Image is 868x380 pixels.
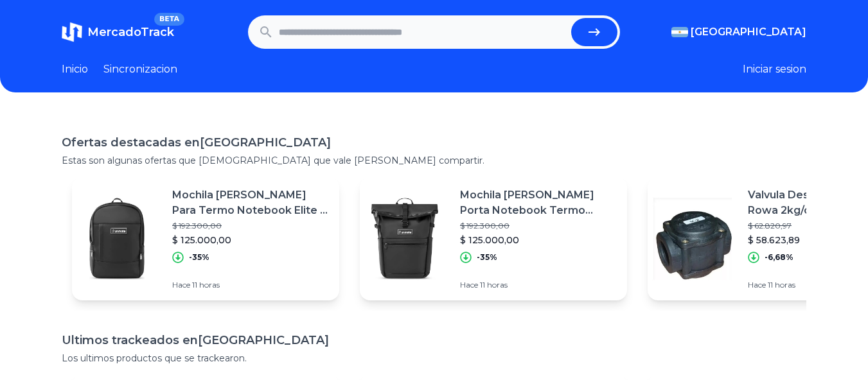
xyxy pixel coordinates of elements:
[743,62,806,77] button: Iniciar sesion
[671,27,688,37] img: Argentina
[460,221,617,231] p: $ 192.300,00
[360,194,450,284] img: Featured image
[62,352,806,365] p: Los ultimos productos que se trackearon.
[62,134,806,151] h1: Ofertas destacadas en [GEOGRAPHIC_DATA]
[172,221,329,231] p: $ 192.300,00
[87,25,174,39] span: MercadoTrack
[671,24,806,40] button: [GEOGRAPHIC_DATA]
[62,331,806,349] h1: Ultimos trackeados en [GEOGRAPHIC_DATA]
[62,22,82,42] img: MercadoTrack
[648,194,738,284] img: Featured image
[765,252,793,263] p: -6,68%
[62,22,174,42] a: MercadoTrackBETA
[172,187,329,218] p: Mochila [PERSON_NAME] Para Termo Notebook Elite - Un Mate
[460,234,617,246] p: $ 125.000,00
[72,194,162,284] img: Featured image
[172,280,329,290] p: Hace 11 horas
[72,177,339,300] a: Featured imageMochila [PERSON_NAME] Para Termo Notebook Elite - Un Mate$ 192.300,00$ 125.000,00-3...
[691,24,806,40] span: [GEOGRAPHIC_DATA]
[62,62,88,77] a: Inicio
[477,252,497,263] p: -35%
[360,177,627,300] a: Featured imageMochila [PERSON_NAME] Porta Notebook Termo Luxury Roll - Un Mate$ 192.300,00$ 125.0...
[460,280,617,290] p: Hace 11 horas
[460,187,617,218] p: Mochila [PERSON_NAME] Porta Notebook Termo Luxury Roll - Un Mate
[103,62,177,77] a: Sincronizacion
[62,154,806,167] p: Estas son algunas ofertas que [DEMOGRAPHIC_DATA] que vale [PERSON_NAME] compartir.
[154,13,184,26] span: BETA
[189,252,209,263] p: -35%
[172,234,329,246] p: $ 125.000,00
